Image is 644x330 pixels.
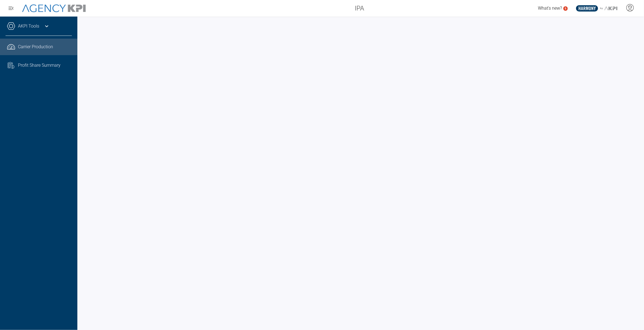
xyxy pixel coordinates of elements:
[22,4,86,12] img: AgencyKPI
[18,44,53,50] span: Carrier Production
[18,23,39,29] a: AKPI Tools
[563,6,568,11] a: 5
[565,7,566,10] text: 5
[18,62,61,69] span: Profit Share Summary
[355,3,364,13] span: IPA
[538,6,562,11] span: What's new?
